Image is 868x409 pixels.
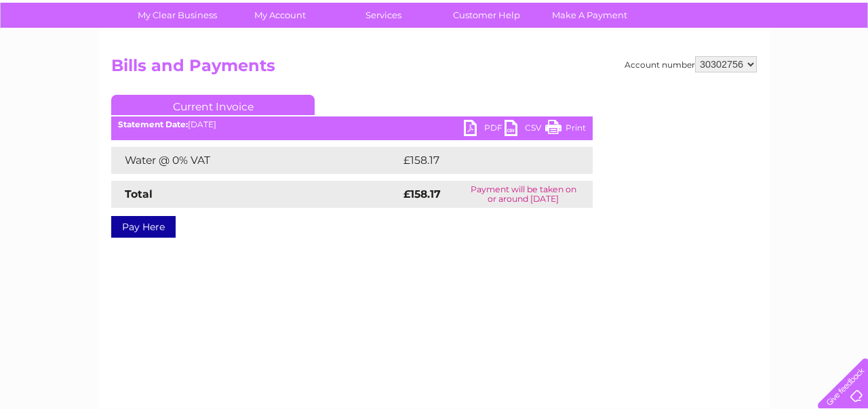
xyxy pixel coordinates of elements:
[625,56,757,72] div: Account number
[778,58,811,68] a: Contact
[111,216,176,238] a: Pay Here
[612,7,706,24] a: 0333 014 3131
[629,58,655,68] a: Water
[31,35,100,77] img: logo.png
[545,120,586,139] a: Print
[121,3,233,28] a: My Clear Business
[464,120,505,139] a: PDF
[750,58,770,68] a: Blog
[701,58,742,68] a: Telecoms
[403,188,441,200] strong: £158.17
[328,3,439,28] a: Services
[111,120,593,129] div: [DATE]
[111,56,757,82] h2: Bills and Payments
[663,58,693,68] a: Energy
[111,95,315,115] a: Current Invoice
[505,120,545,139] a: CSV
[534,3,646,28] a: Make A Payment
[111,147,400,174] td: Water @ 0% VAT
[125,188,153,200] strong: Total
[118,119,188,129] b: Statement Date:
[224,3,336,28] a: My Account
[400,147,566,174] td: £158.17
[823,58,855,68] a: Log out
[115,7,755,66] div: Clear Business is a trading name of Verastar Limited (registered in [GEOGRAPHIC_DATA] No. 3667643...
[431,3,542,28] a: Customer Help
[454,181,593,208] td: Payment will be taken on or around [DATE]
